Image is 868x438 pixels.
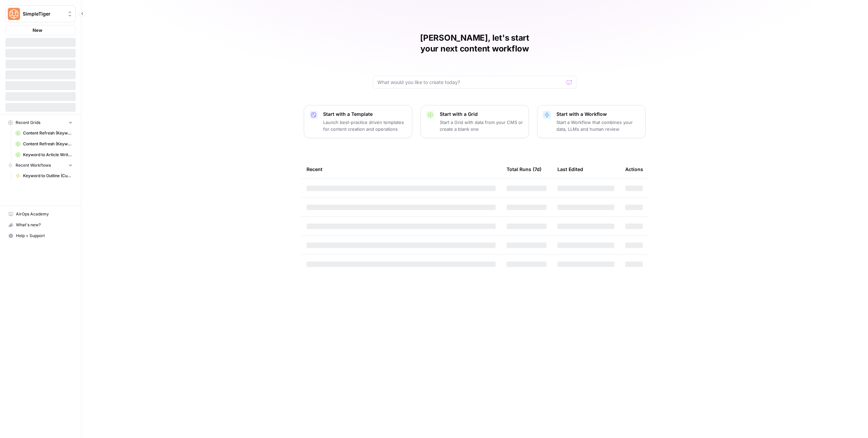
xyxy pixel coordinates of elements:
[23,141,73,147] span: Content Refresh (Keyword -> Outline Recs)
[5,209,76,220] a: AirOps Academy
[373,33,576,54] h1: [PERSON_NAME], let's start your next content workflow
[556,119,640,132] p: Start a Workflow that combines your data, LLMs and human review
[377,79,564,86] input: What would you like to create today?
[13,139,76,149] a: Content Refresh (Keyword -> Outline Recs)
[16,233,73,239] span: Help + Support
[537,105,646,138] button: Start with a WorkflowStart a Workflow that combines your data, LLMs and human review
[23,152,73,158] span: Keyword to Article Writer (R-Z)
[557,160,583,179] div: Last Edited
[5,230,76,241] button: Help + Support
[13,170,76,181] a: Keyword to Outline (Current)
[16,120,40,126] span: Recent Grids
[23,130,73,136] span: Content Refresh (Keyword -> Outline Recs) (Copy)
[16,162,51,168] span: Recent Workflows
[307,160,496,179] div: Recent
[507,160,541,179] div: Total Runs (7d)
[33,27,42,34] span: New
[5,5,76,22] button: Workspace: SimpleTiger
[323,111,407,118] p: Start with a Template
[5,160,76,170] button: Recent Workflows
[5,220,76,230] button: What's new?
[625,160,643,179] div: Actions
[23,11,64,17] span: SimpleTiger
[13,149,76,160] a: Keyword to Article Writer (R-Z)
[8,8,20,20] img: SimpleTiger Logo
[23,173,73,179] span: Keyword to Outline (Current)
[323,119,407,132] p: Launch best-practice driven templates for content creation and operations
[6,220,75,230] div: What's new?
[304,105,412,138] button: Start with a TemplateLaunch best-practice driven templates for content creation and operations
[16,211,73,217] span: AirOps Academy
[440,111,523,118] p: Start with a Grid
[13,128,76,139] a: Content Refresh (Keyword -> Outline Recs) (Copy)
[5,118,76,128] button: Recent Grids
[5,25,76,35] button: New
[440,119,523,132] p: Start a Grid with data from your CMS or create a blank one
[556,111,640,118] p: Start with a Workflow
[420,105,529,138] button: Start with a GridStart a Grid with data from your CMS or create a blank one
